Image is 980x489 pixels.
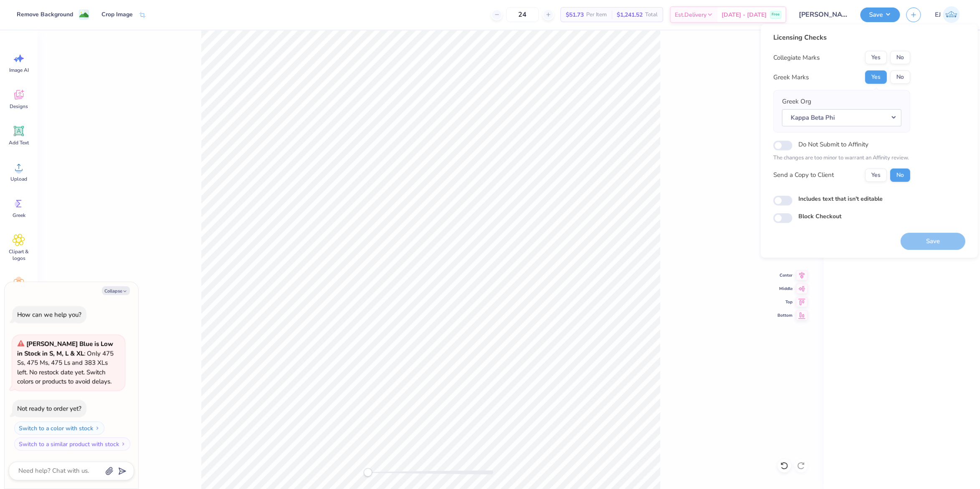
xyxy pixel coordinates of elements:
[890,168,910,181] button: No
[13,212,25,219] span: Greek
[10,103,28,110] span: Designs
[364,468,372,476] div: Accessibility label
[506,7,539,22] input: – –
[773,154,910,162] p: The changes are too minor to warrant an Affinity review.
[14,421,104,435] button: Switch to a color with stock
[782,97,811,106] label: Greek Org
[772,12,780,18] span: Free
[777,312,793,319] span: Bottom
[865,51,886,64] button: Yes
[5,248,33,262] span: Clipart & logos
[798,212,841,221] label: Block Checkout
[9,139,29,146] span: Add Text
[17,340,114,386] span: : Only 475 Ss, 475 Ms, 475 Ls and 383 XLs left. No restock date yet. Switch colors or products to...
[777,299,793,305] span: Top
[675,10,707,19] span: Est. Delivery
[890,71,910,84] button: No
[943,6,960,23] img: Edgardo Jr
[17,340,113,358] strong: [PERSON_NAME] Blue is Low in Stock in S, M, L & XL
[773,73,808,82] div: Greek Marks
[860,8,900,22] button: Save
[121,441,126,446] img: Switch to a similar product with stock
[777,285,793,292] span: Middle
[773,33,910,43] div: Licensing Checks
[773,53,819,63] div: Collegiate Marks
[102,286,130,295] button: Collapse
[931,6,963,23] a: EJ
[645,10,658,19] span: Total
[865,71,886,84] button: Yes
[617,10,643,19] span: $1,241.52
[777,272,793,279] span: Center
[798,139,868,150] label: Do Not Submit to Affinity
[10,176,27,182] span: Upload
[95,426,100,431] img: Switch to a color with stock
[17,310,81,319] div: How can we help you?
[586,10,607,19] span: Per Item
[566,10,584,19] span: $51.73
[793,6,854,23] input: Untitled Design
[722,10,767,19] span: [DATE] - [DATE]
[890,51,910,64] button: No
[14,437,130,451] button: Switch to a similar product with stock
[935,10,941,20] span: EJ
[101,10,133,19] div: Crop Image
[9,67,29,73] span: Image AI
[773,170,833,180] div: Send a Copy to Client
[782,109,901,126] button: Kappa Beta Phi
[17,404,81,413] div: Not ready to order yet?
[17,10,73,19] div: Remove Background
[798,194,882,203] label: Includes text that isn't editable
[865,168,886,181] button: Yes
